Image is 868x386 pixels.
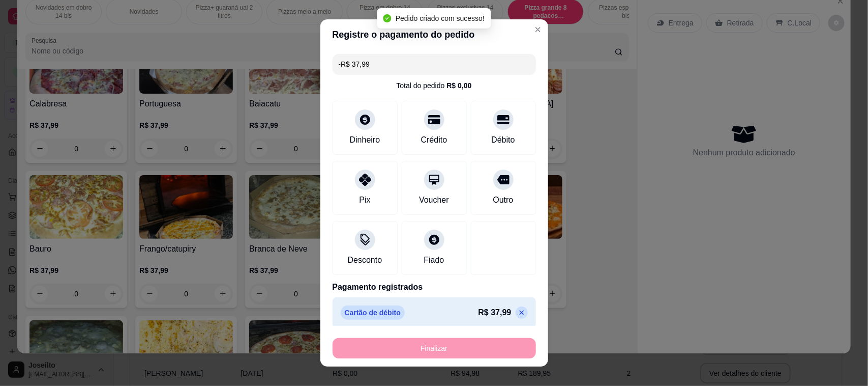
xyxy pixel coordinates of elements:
div: Outro [493,194,513,206]
div: Dinheiro [350,134,380,146]
p: Cartão de débito [341,306,405,320]
div: Pix [359,194,370,206]
div: Débito [491,134,515,146]
input: Ex.: hambúrguer de cordeiro [339,54,530,74]
div: Desconto [348,254,382,266]
span: check-circle [383,14,392,22]
p: Pagamento registrados [333,281,536,293]
div: Crédito [421,134,447,146]
header: Registre o pagamento do pedido [320,19,548,50]
p: R$ 37,99 [478,307,512,319]
div: Total do pedido [396,80,471,91]
div: R$ 0,00 [446,80,471,91]
div: Fiado [424,254,444,266]
div: Voucher [419,194,449,206]
button: Close [530,21,546,38]
span: Pedido criado com sucesso! [396,14,485,22]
